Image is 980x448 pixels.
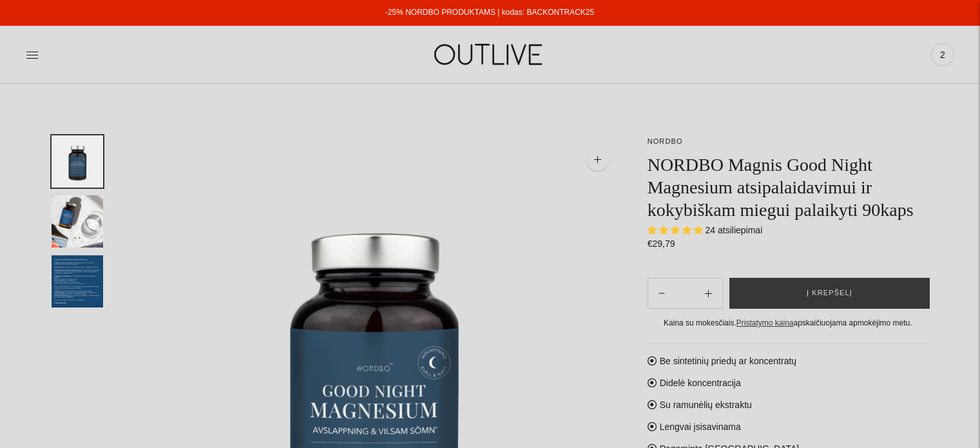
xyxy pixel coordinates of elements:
[648,317,928,330] div: Kaina su mokesčiais. apskaičiuojama apmokėjimo metu.
[409,32,570,77] img: OUTLIVE
[934,46,952,64] span: 2
[807,287,852,300] span: Į krepšelį
[648,137,683,145] a: NORDBO
[648,239,675,249] span: €29,79
[52,135,103,188] button: Translation missing: en.general.accessibility.image_thumbail
[52,255,103,307] button: Translation missing: en.general.accessibility.image_thumbail
[675,284,695,303] input: Product quantity
[931,41,954,69] a: 2
[52,195,103,248] button: Translation missing: en.general.accessibility.image_thumbail
[706,225,763,235] span: 24 atsiliepimai
[648,278,675,309] button: Add product quantity
[736,318,794,327] a: Pristatymo kaina
[385,8,594,17] a: -25% NORDBO PRODUKTAMS | kodas: BACKONTRACK25
[648,225,706,235] span: 4.79 stars
[729,278,930,309] button: Į krepšelį
[648,153,928,221] h1: NORDBO Magnis Good Night Magnesium atsipalaidavimui ir kokybiškam miegui palaikyti 90kaps
[695,278,722,309] button: Subtract product quantity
